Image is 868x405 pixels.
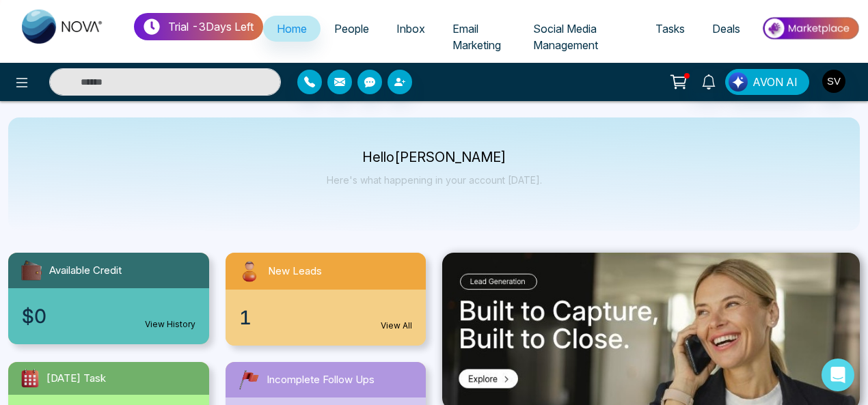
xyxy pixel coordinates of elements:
img: followUps.svg [236,367,261,392]
img: User Avatar [822,70,845,93]
p: Trial - 3 Days Left [168,18,254,35]
span: Tasks [655,22,685,36]
a: Deals [699,16,754,42]
span: Inbox [396,22,425,36]
a: Tasks [642,16,699,42]
span: Home [277,22,307,36]
span: Incomplete Follow Ups [267,372,375,388]
img: availableCredit.svg [19,258,44,283]
a: People [321,16,383,42]
span: $0 [22,302,46,331]
img: Nova CRM Logo [22,10,104,44]
button: AVON AI [725,69,809,95]
a: View History [145,318,195,331]
span: New Leads [268,264,322,279]
img: Lead Flow [729,72,748,92]
a: Inbox [383,16,439,42]
a: Home [263,16,321,42]
a: Social Media Management [519,16,642,58]
span: 1 [239,303,252,332]
div: Open Intercom Messenger [822,359,854,391]
span: Social Media Management [533,22,598,52]
img: Market-place.gif [761,13,860,44]
a: New Leads1View All [217,253,435,346]
span: Available Credit [49,263,122,279]
a: Email Marketing [439,16,519,58]
p: Hello [PERSON_NAME] [327,152,542,163]
span: Email Marketing [452,22,501,52]
span: Deals [712,22,740,36]
span: People [334,22,369,36]
img: newLeads.svg [236,258,262,284]
span: AVON AI [752,74,798,90]
p: Here's what happening in your account [DATE]. [327,174,542,186]
img: todayTask.svg [19,367,41,389]
a: View All [381,320,412,332]
span: [DATE] Task [46,371,106,387]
